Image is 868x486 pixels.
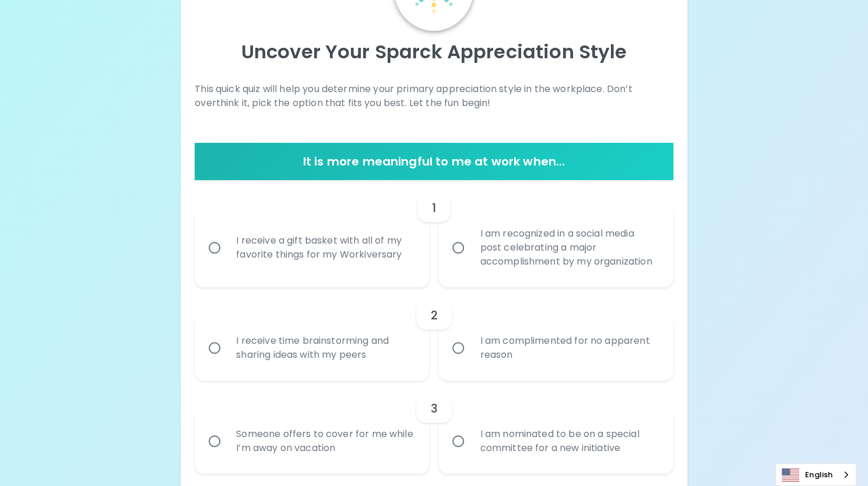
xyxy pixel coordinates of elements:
[470,320,666,376] div: I am complimented for no apparent reason
[470,213,666,283] div: I am recognized in a social media post celebrating a major accomplishment by my organization
[776,464,856,485] a: English
[775,463,856,486] div: Language
[195,40,673,64] p: Uncover Your Sparck Appreciation Style
[470,413,666,469] div: I am nominated to be on a special committee for a new initiative
[199,152,669,171] h6: It is more meaningful to me at work when...
[195,82,673,110] p: This quick quiz will help you determine your primary appreciation style in the workplace. Don’t o...
[775,463,856,486] aside: Language selected: English
[195,381,673,474] div: choice-group-check
[195,287,673,381] div: choice-group-check
[227,220,423,276] div: I receive a gift basket with all of my favorite things for my Workiversary
[195,180,673,287] div: choice-group-check
[227,413,423,469] div: Someone offers to cover for me while I’m away on vacation
[430,399,437,418] h6: 3
[430,306,437,325] h6: 2
[432,199,436,217] h6: 1
[227,320,423,376] div: I receive time brainstorming and sharing ideas with my peers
